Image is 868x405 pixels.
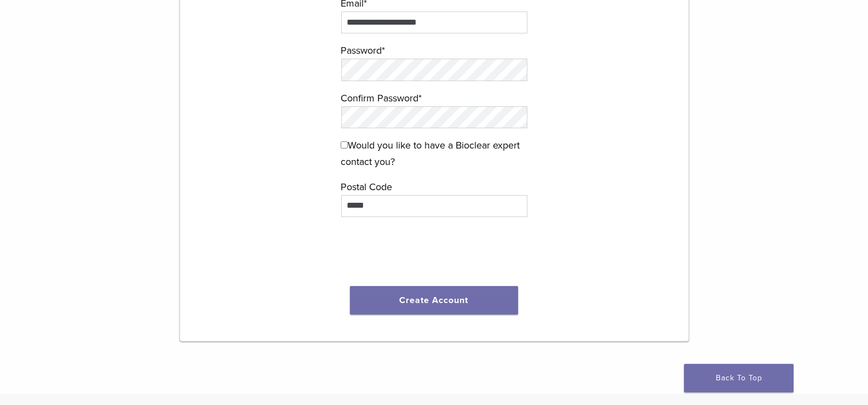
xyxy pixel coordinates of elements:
a: Back To Top [684,364,794,392]
label: Confirm Password [341,90,528,106]
input: Would you like to have a Bioclear expert contact you? [341,141,348,149]
label: Would you like to have a Bioclear expert contact you? [341,137,528,170]
button: Create Account [350,286,519,315]
iframe: reCAPTCHA [351,230,518,273]
label: Postal Code [341,179,528,195]
label: Password [341,42,528,59]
